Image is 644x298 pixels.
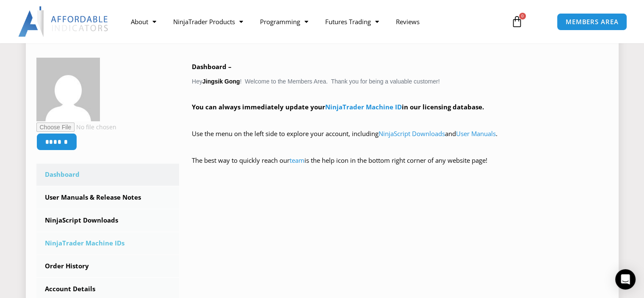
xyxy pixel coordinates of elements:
a: MEMBERS AREA [557,13,627,31]
span: MEMBERS AREA [566,19,619,25]
a: About [122,12,165,31]
div: Open Intercom Messenger [615,269,636,290]
a: User Manuals & Release Notes [36,187,180,209]
a: NinjaScript Downloads [36,209,180,231]
div: Hey ! Welcome to the Members Area. Thank you for being a valuable customer! [192,61,608,178]
a: User Manuals [456,129,496,138]
strong: You can always immediately update your in our licensing database. [192,103,484,111]
a: NinjaTrader Machine IDs [36,232,180,254]
a: Dashboard [36,164,180,186]
a: NinjaTrader Machine ID [325,103,402,111]
a: NinjaScript Downloads [379,129,445,138]
strong: Jingsik Gong [202,78,240,85]
span: 0 [519,13,526,19]
a: NinjaTrader Products [165,12,252,31]
nav: Menu [122,12,503,31]
img: LogoAI | Affordable Indicators – NinjaTrader [18,6,109,37]
p: The best way to quickly reach our is the help icon in the bottom right corner of any website page! [192,155,608,178]
a: Programming [252,12,317,31]
img: 3e961ded3c57598c38b75bad42f30339efeb9c3e633a926747af0a11817a7dee [36,58,100,121]
a: Order History [36,255,180,277]
a: Futures Trading [317,12,387,31]
a: Reviews [387,12,428,31]
a: 0 [498,9,536,34]
b: Dashboard – [192,62,232,71]
a: team [290,156,304,164]
p: Use the menu on the left side to explore your account, including and . [192,128,608,152]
